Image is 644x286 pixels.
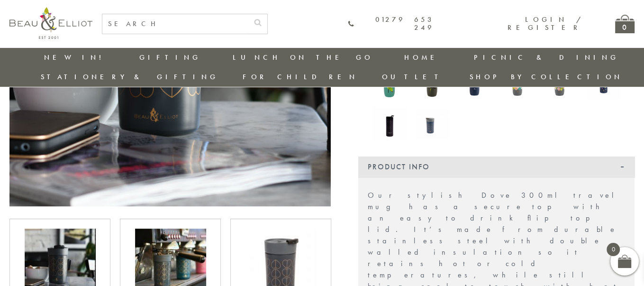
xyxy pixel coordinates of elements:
a: Stationery & Gifting [41,72,218,82]
a: Login / Register [508,15,582,32]
input: SEARCH [102,14,248,34]
a: Home [404,53,442,62]
a: Shop by collection [469,72,622,82]
a: Outlet [382,72,445,82]
a: For Children [243,72,358,82]
a: Navy Vacuum Insulated Travel Mug 300ml [416,109,449,141]
div: Product Info [358,157,635,177]
img: logo [9,7,92,39]
a: New in! [44,53,108,62]
a: 01279 653 249 [348,16,434,32]
a: Manhattan Stainless Steel Drinks Bottle [372,107,406,143]
img: Manhattan Stainless Steel Drinks Bottle [372,107,406,140]
span: 0 [607,243,620,256]
a: Picnic & Dining [474,53,619,62]
a: Gifting [139,53,201,62]
a: Lunch On The Go [232,53,372,62]
a: 0 [615,15,635,33]
img: Navy Vacuum Insulated Travel Mug 300ml [416,109,449,139]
